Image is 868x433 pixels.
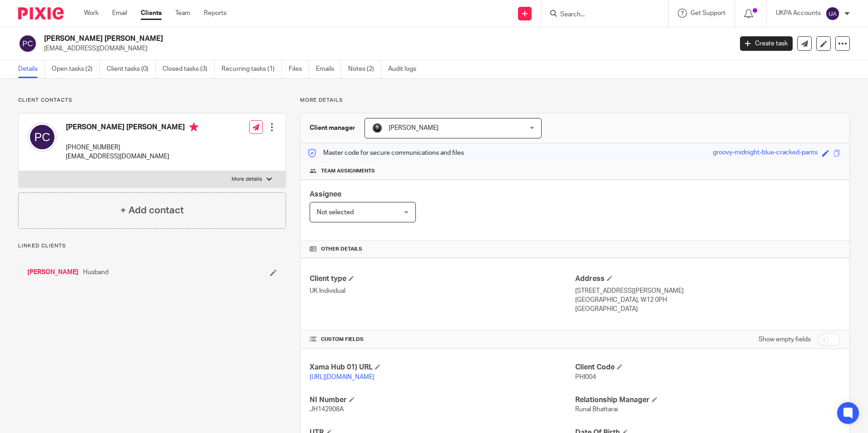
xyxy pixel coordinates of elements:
a: Create task [740,36,793,51]
p: More details [300,97,850,104]
p: More details [232,176,262,183]
span: JH142908A [310,406,344,413]
p: Linked clients [18,242,286,250]
img: svg%3E [18,34,37,53]
a: [PERSON_NAME] [27,268,79,277]
img: Pixie [18,7,64,20]
span: Get Support [690,10,725,16]
span: [PERSON_NAME] [389,125,439,131]
p: Master code for secure communications and files [307,148,464,157]
h4: Relationship Manager [575,395,840,405]
a: Open tasks (2) [52,60,100,78]
a: Audit logs [388,60,423,78]
p: UKPA Accounts [776,9,821,18]
span: Husband [83,268,108,277]
p: [GEOGRAPHIC_DATA], W12 0PH [575,295,840,305]
p: [EMAIL_ADDRESS][DOMAIN_NAME] [44,44,726,53]
div: groovy-midnight-blue-cracked-pants [713,148,818,158]
span: Assignee [310,191,341,198]
label: Show empty fields [759,335,811,344]
a: Email [112,9,127,18]
p: [PHONE_NUMBER] [66,143,198,152]
span: Not selected [317,209,354,216]
a: Closed tasks (3) [163,60,215,78]
p: [STREET_ADDRESS][PERSON_NAME] [575,286,840,295]
a: Team [175,9,190,18]
a: Details [18,60,45,78]
h4: Client type [310,274,575,284]
span: Team assignments [321,167,375,175]
span: PHI004 [575,374,596,380]
span: Runal Bhattarai [575,406,618,413]
a: Reports [204,9,227,18]
i: Primary [189,123,198,132]
h4: + Add contact [120,203,184,217]
h4: Xama Hub 01) URL [310,363,575,372]
h4: Client Code [575,363,840,372]
h4: [PERSON_NAME] [PERSON_NAME] [66,123,198,134]
h4: NI Number [310,395,575,405]
h2: [PERSON_NAME] [PERSON_NAME] [44,34,590,44]
p: Client contacts [18,97,286,104]
h4: Address [575,274,840,284]
a: Files [289,60,309,78]
img: svg%3E [28,123,57,152]
p: [EMAIL_ADDRESS][DOMAIN_NAME] [66,152,198,161]
a: [URL][DOMAIN_NAME] [310,374,375,380]
h4: CUSTOM FIELDS [310,336,575,343]
p: UK Individual [310,286,575,295]
a: Work [84,9,99,18]
input: Search [559,11,641,19]
h3: Client manager [310,123,355,133]
a: Notes (2) [348,60,381,78]
p: [GEOGRAPHIC_DATA] [575,305,840,314]
a: Recurring tasks (1) [222,60,282,78]
img: My%20Photo.jpg [372,123,383,133]
a: Client tasks (0) [107,60,156,78]
a: Emails [316,60,341,78]
span: Other details [321,246,362,253]
a: Clients [141,9,162,18]
img: svg%3E [825,6,840,21]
